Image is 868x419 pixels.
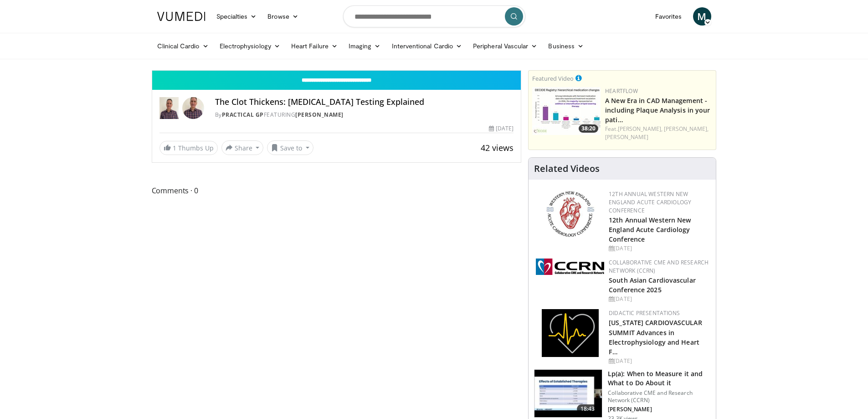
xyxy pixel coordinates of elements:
div: [DATE] [489,124,514,133]
button: Save to [267,140,313,155]
img: Practical GP [159,97,179,119]
a: Favorites [650,7,688,26]
img: 0954f259-7907-4053-a817-32a96463ecc8.png.150x105_q85_autocrop_double_scale_upscale_version-0.2.png [545,190,596,238]
div: [DATE] [609,295,709,303]
span: 38:20 [579,124,598,133]
span: 1 [173,144,176,152]
a: Imaging [343,37,386,55]
a: Peripheral Vascular [467,37,543,55]
div: [DATE] [609,244,709,253]
img: a04ee3ba-8487-4636-b0fb-5e8d268f3737.png.150x105_q85_autocrop_double_scale_upscale_version-0.2.png [536,259,604,275]
a: Browse [262,7,304,26]
span: 18:43 [577,404,599,414]
h3: Lp(a): When to Measure it and What to Do About it [608,369,710,388]
div: Feat. [605,125,712,141]
small: Featured Video [532,74,574,83]
img: 7a20132b-96bf-405a-bedd-783937203c38.150x105_q85_crop-smart_upscale.jpg [534,370,602,417]
input: Search topics, interventions [343,5,525,27]
img: Avatar [182,97,204,119]
p: Collaborative CME and Research Network (CCRN) [608,389,710,404]
a: [PERSON_NAME], [618,125,663,133]
span: Comments 0 [152,185,522,197]
a: Practical GP [222,111,264,119]
button: Share [221,140,264,155]
a: 1 Thumbs Up [159,141,218,155]
a: [PERSON_NAME], [664,125,709,133]
a: 12th Annual Western New England Acute Cardiology Conference [609,190,691,214]
a: [US_STATE] CARDIOVASCULAR SUMMIT Advances in Electrophysiology and Heart F… [609,318,702,356]
div: By FEATURING [215,111,514,119]
h4: Related Videos [534,163,600,174]
a: Heart Failure [286,37,343,55]
a: [PERSON_NAME] [605,133,648,141]
div: [DATE] [609,357,709,365]
h4: The Clot Thickens: [MEDICAL_DATA] Testing Explained [215,97,514,107]
a: [PERSON_NAME] [295,111,344,119]
a: Specialties [211,7,262,26]
div: Didactic Presentations [609,309,709,317]
a: Collaborative CME and Research Network (CCRN) [609,259,709,274]
a: Business [543,37,589,55]
a: 38:20 [532,87,601,135]
img: VuMedi Logo [157,12,205,21]
a: Clinical Cardio [152,37,214,55]
a: South Asian Cardiovascular Conference 2025 [609,276,696,294]
span: 42 views [481,142,514,153]
img: 738d0e2d-290f-4d89-8861-908fb8b721dc.150x105_q85_crop-smart_upscale.jpg [532,87,601,135]
img: 1860aa7a-ba06-47e3-81a4-3dc728c2b4cf.png.150x105_q85_autocrop_double_scale_upscale_version-0.2.png [542,309,599,357]
a: Heartflow [605,87,638,95]
a: M [693,7,711,26]
a: Electrophysiology [214,37,286,55]
a: Interventional Cardio [386,37,468,55]
p: [PERSON_NAME] [608,406,710,413]
a: 12th Annual Western New England Acute Cardiology Conference [609,216,691,243]
a: A New Era in CAD Management - including Plaque Analysis in your pati… [605,96,710,124]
